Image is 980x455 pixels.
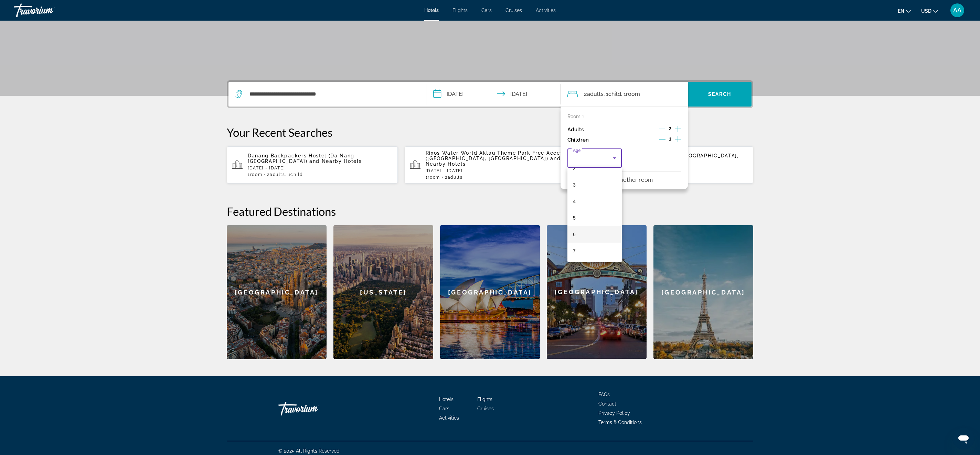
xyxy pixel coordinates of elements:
mat-option: 3 years old [567,177,622,193]
mat-option: 8 years old [567,259,622,276]
span: 2 [573,164,576,173]
mat-option: 2 years old [567,160,622,177]
span: 7 [573,247,576,255]
span: 5 [573,214,576,222]
span: 6 [573,230,576,238]
span: 4 [573,197,576,206]
mat-option: 7 years old [567,243,622,259]
mat-option: 4 years old [567,193,622,210]
mat-option: 6 years old [567,226,622,243]
mat-option: 5 years old [567,210,622,226]
iframe: Кнопка запуска окна обмена сообщениями [952,428,974,450]
span: 3 [573,181,576,189]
